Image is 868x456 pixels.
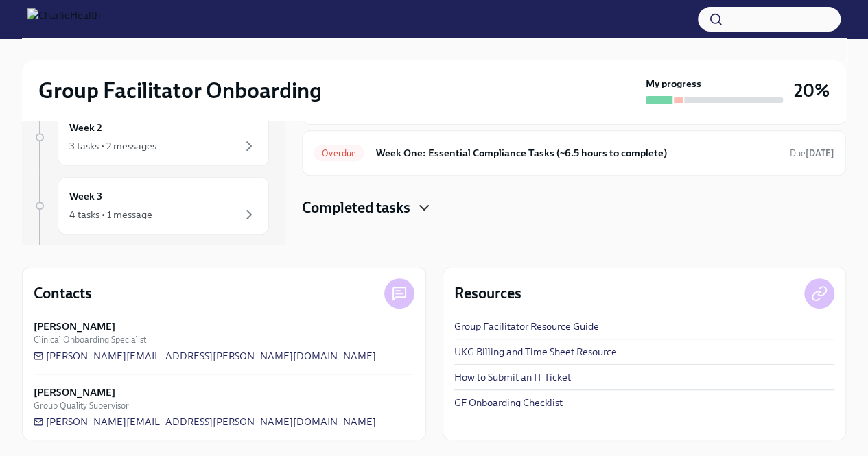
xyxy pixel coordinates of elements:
div: 4 tasks • 1 message [69,208,152,221]
h4: Contacts [34,283,92,304]
span: Group Quality Supervisor [34,399,129,412]
a: Week 34 tasks • 1 message [33,177,269,235]
a: Week 23 tasks • 2 messages [33,108,269,166]
span: August 11th, 2025 09:00 [790,147,834,160]
a: [PERSON_NAME][EMAIL_ADDRESS][PERSON_NAME][DOMAIN_NAME] [34,349,376,363]
h2: Group Facilitator Onboarding [38,77,322,104]
strong: [DATE] [806,148,834,158]
a: UKG Billing and Time Sheet Resource [454,345,617,359]
h4: Completed tasks [302,197,410,218]
a: Group Facilitator Resource Guide [454,320,599,333]
a: GF Onboarding Checklist [454,396,563,409]
div: 3 tasks • 2 messages [69,139,156,153]
span: Clinical Onboarding Specialist [34,333,146,346]
div: Completed tasks [302,197,846,218]
strong: [PERSON_NAME] [34,320,115,333]
a: OverdueWeek One: Essential Compliance Tasks (~6.5 hours to complete)Due[DATE] [314,142,834,164]
h4: Resources [454,283,521,304]
span: Due [790,148,834,158]
a: How to Submit an IT Ticket [454,370,571,384]
h6: Week 3 [69,189,102,204]
strong: My progress [646,77,701,91]
a: [PERSON_NAME][EMAIL_ADDRESS][PERSON_NAME][DOMAIN_NAME] [34,415,376,429]
h3: 20% [794,78,830,103]
strong: [PERSON_NAME] [34,385,115,399]
span: Overdue [314,148,364,158]
h6: Week 2 [69,120,102,135]
img: CharlieHealth [27,8,100,30]
h6: Week One: Essential Compliance Tasks (~6.5 hours to complete) [375,145,779,160]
